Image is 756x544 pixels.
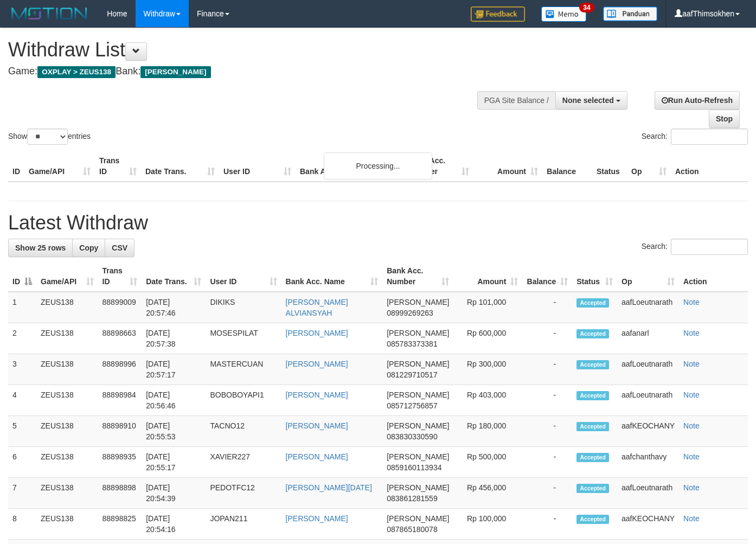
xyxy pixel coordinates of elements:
[36,509,98,540] td: ZEUS138
[8,261,36,292] th: ID: activate to sort column descending
[453,509,522,540] td: Rp 100,000
[617,354,679,385] td: aafLoeutnarath
[617,416,679,447] td: aafKEOCHANY
[683,360,700,368] a: Note
[387,494,437,503] span: Copy 083861281559 to clipboard
[286,360,348,368] a: [PERSON_NAME]
[453,385,522,416] td: Rp 403,000
[555,91,627,110] button: None selected
[671,239,748,255] input: Search:
[387,514,449,523] span: [PERSON_NAME]
[387,452,449,461] span: [PERSON_NAME]
[142,261,206,292] th: Date Trans.: activate to sort column ascending
[98,261,142,292] th: Trans ID: activate to sort column ascending
[24,151,95,182] th: Game/API
[671,151,748,182] th: Action
[206,323,281,354] td: MOSESPILAT
[142,478,206,509] td: [DATE] 20:54:39
[453,323,522,354] td: Rp 600,000
[8,416,36,447] td: 5
[522,354,572,385] td: -
[286,514,348,523] a: [PERSON_NAME]
[8,292,36,323] td: 1
[387,298,449,306] span: [PERSON_NAME]
[617,509,679,540] td: aafKEOCHANY
[387,391,449,399] span: [PERSON_NAME]
[206,478,281,509] td: PEDOTFC12
[8,323,36,354] td: 2
[142,354,206,385] td: [DATE] 20:57:17
[98,292,142,323] td: 88899009
[8,129,91,145] label: Show entries
[683,391,700,399] a: Note
[453,447,522,478] td: Rp 500,000
[142,292,206,323] td: [DATE] 20:57:46
[206,261,281,292] th: User ID: activate to sort column ascending
[387,421,449,430] span: [PERSON_NAME]
[36,447,98,478] td: ZEUS138
[387,483,449,492] span: [PERSON_NAME]
[27,129,68,145] select: Showentries
[36,323,98,354] td: ZEUS138
[627,151,671,182] th: Op
[576,360,609,369] span: Accepted
[36,354,98,385] td: ZEUS138
[542,151,592,182] th: Balance
[286,452,348,461] a: [PERSON_NAME]
[387,370,437,379] span: Copy 081229710517 to clipboard
[36,385,98,416] td: ZEUS138
[15,244,66,252] span: Show 25 rows
[8,509,36,540] td: 8
[576,484,609,493] span: Accepted
[683,329,700,337] a: Note
[522,509,572,540] td: -
[683,452,700,461] a: Note
[37,66,116,78] span: OXPLAY > ZEUS138
[576,329,609,338] span: Accepted
[387,360,449,368] span: [PERSON_NAME]
[576,298,609,308] span: Accepted
[98,385,142,416] td: 88898984
[95,151,141,182] th: Trans ID
[98,509,142,540] td: 88898825
[8,5,91,22] img: MOTION_logo.png
[36,261,98,292] th: Game/API: activate to sort column ascending
[473,151,542,182] th: Amount
[453,354,522,385] td: Rp 300,000
[324,152,432,180] div: Processing...
[522,447,572,478] td: -
[382,261,453,292] th: Bank Acc. Number: activate to sort column ascending
[281,261,383,292] th: Bank Acc. Name: activate to sort column ascending
[8,478,36,509] td: 7
[142,447,206,478] td: [DATE] 20:55:17
[522,385,572,416] td: -
[206,385,281,416] td: BOBOBOYAPI1
[576,453,609,462] span: Accepted
[8,66,493,77] h4: Game: Bank:
[8,212,748,234] h1: Latest Withdraw
[142,385,206,416] td: [DATE] 20:56:46
[98,323,142,354] td: 88898663
[453,416,522,447] td: Rp 180,000
[387,309,433,317] span: Copy 08999269263 to clipboard
[617,447,679,478] td: aafchanthavy
[522,323,572,354] td: -
[8,39,493,61] h1: Withdraw List
[36,478,98,509] td: ZEUS138
[522,261,572,292] th: Balance: activate to sort column ascending
[642,239,748,255] label: Search:
[453,478,522,509] td: Rp 456,000
[98,478,142,509] td: 88898898
[387,463,441,472] span: Copy 0859160113934 to clipboard
[8,447,36,478] td: 6
[642,129,748,145] label: Search:
[286,483,372,492] a: [PERSON_NAME][DATE]
[286,298,348,317] a: [PERSON_NAME] ALVIANSYAH
[453,261,522,292] th: Amount: activate to sort column ascending
[683,514,700,523] a: Note
[541,7,587,22] img: Button%20Memo.svg
[8,385,36,416] td: 4
[206,509,281,540] td: JOPAN211
[576,391,609,400] span: Accepted
[709,110,740,128] a: Stop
